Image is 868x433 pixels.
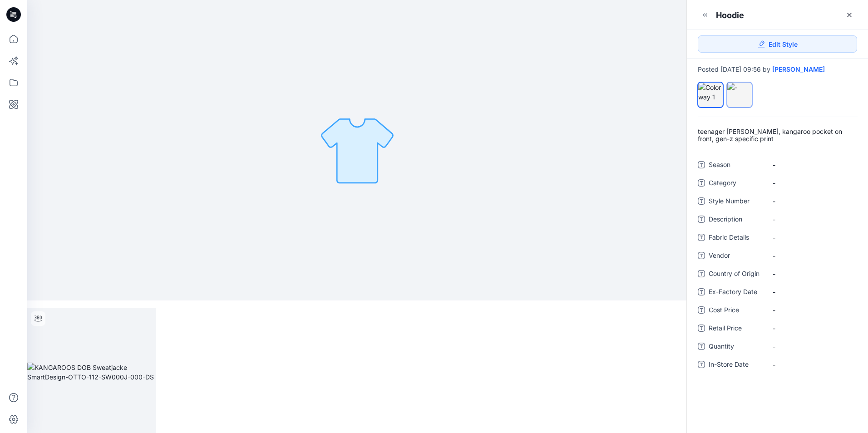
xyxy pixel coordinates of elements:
[709,286,763,299] span: Ex-Factory Date
[773,324,851,333] span: -
[698,35,857,53] a: Edit Style
[709,250,763,263] span: Vendor
[773,197,851,206] span: -
[773,287,851,297] span: -
[709,159,763,172] span: Season
[709,268,763,281] span: Country of Origin
[698,128,857,143] p: teenager [PERSON_NAME], kangaroo pocket on front, gen-z specific print
[773,342,851,351] span: -
[773,178,851,188] span: -
[698,82,723,108] div: Colorway 1
[318,111,397,190] img: Hoodie
[698,66,857,73] div: Posted [DATE] 09:56 by
[773,160,851,170] span: -
[727,82,752,108] div: -
[769,39,798,49] span: Edit Style
[773,269,851,279] span: -
[709,323,763,335] span: Retail Price
[772,66,825,73] a: [PERSON_NAME]
[709,305,763,317] span: Cost Price
[773,305,851,315] span: -
[842,8,857,22] a: Close Style Presentation
[773,233,851,242] span: -
[716,10,744,21] div: Hoodie
[709,359,763,372] span: In-Store Date
[773,360,851,369] span: -
[773,215,851,224] span: -
[27,363,156,382] img: KANGAROOS DOB Sweatjacke SmartDesign-OTTO-112-SW000J-000-DS
[773,251,851,261] span: -
[709,177,763,190] span: Category
[698,8,712,22] button: Minimize
[709,196,763,208] span: Style Number
[709,214,763,226] span: Description
[709,341,763,354] span: Quantity
[709,232,763,245] span: Fabric Details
